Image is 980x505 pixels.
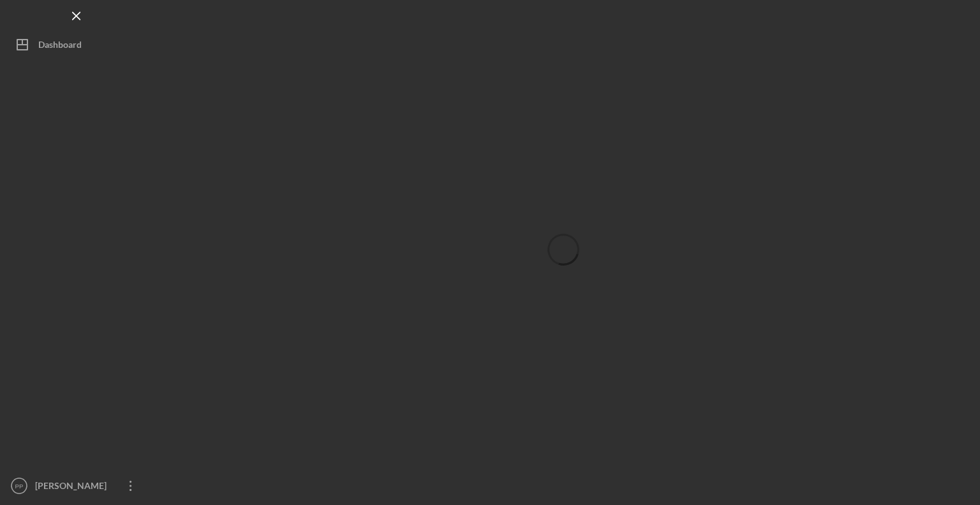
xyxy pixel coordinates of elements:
[6,473,147,499] button: PP[PERSON_NAME]
[38,32,82,61] div: Dashboard
[15,483,24,490] text: PP
[6,32,147,57] button: Dashboard
[32,473,115,502] div: [PERSON_NAME]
